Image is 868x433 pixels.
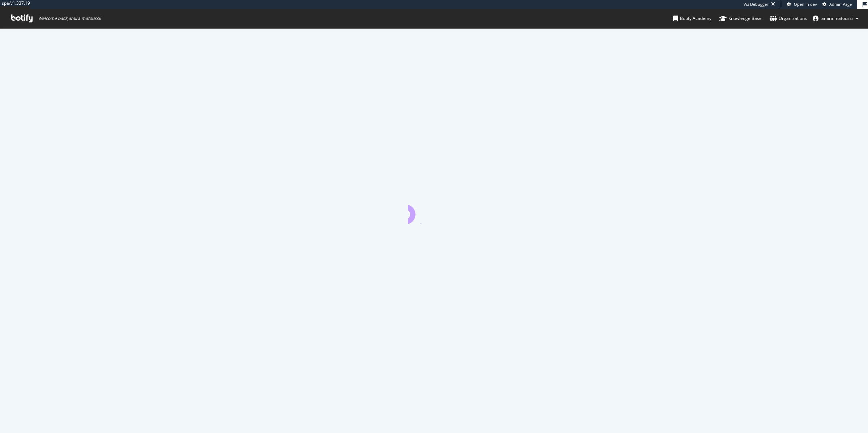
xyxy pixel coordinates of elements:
a: Admin Page [822,1,852,7]
button: amira.matoussi [807,13,864,24]
a: Organizations [770,9,807,28]
span: amira.matoussi [821,15,853,21]
a: Knowledge Base [719,9,762,28]
a: Open in dev [787,1,817,7]
div: Knowledge Base [719,15,762,22]
div: Organizations [770,15,807,22]
div: Viz Debugger: [744,1,770,7]
div: Botify Academy [673,15,711,22]
span: Admin Page [829,1,852,7]
span: Welcome back, amira.matoussi ! [38,16,101,21]
span: Open in dev [794,1,817,7]
a: Botify Academy [673,9,711,28]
